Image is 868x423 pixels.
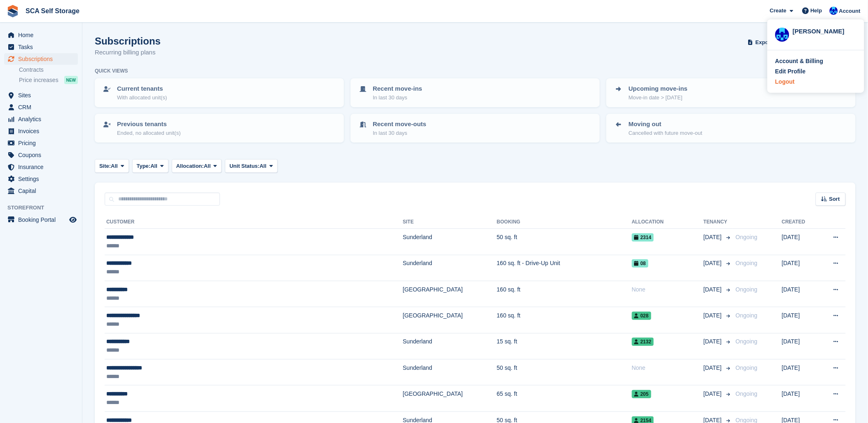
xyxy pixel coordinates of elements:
img: stora-icon-8386f47178a22dfd0bd8f6a31ec36ba5ce8667c1dd55bd0f319d3a0aa187defe.svg [7,5,19,17]
span: All [260,162,267,170]
span: Insurance [18,161,68,173]
span: All [111,162,118,170]
a: menu [4,173,78,185]
span: Allocation: [176,162,204,170]
button: Allocation: All [172,159,222,173]
p: Recent move-outs [373,120,426,129]
h1: Subscriptions [95,35,161,47]
td: 50 sq. ft [497,360,632,385]
p: In last 30 days [373,94,422,102]
a: menu [4,185,78,197]
span: Subscriptions [18,53,68,65]
span: All [204,162,211,170]
span: Ongoing [736,286,758,293]
span: Export [756,38,772,47]
a: menu [4,101,78,113]
span: [DATE] [704,259,723,268]
img: Kelly Neesham [775,28,789,42]
span: Pricing [18,137,68,149]
span: Booking Portal [18,214,68,226]
span: Sort [829,195,840,203]
div: NEW [64,76,78,84]
td: [GEOGRAPHIC_DATA] [403,307,497,333]
span: Ongoing [736,390,758,397]
a: Preview store [68,215,78,225]
a: Price increases NEW [19,75,78,85]
span: 08 [632,259,648,268]
button: Unit Status: All [225,159,277,173]
a: Current tenants With allocated unit(s) [96,79,343,106]
td: [DATE] [782,333,819,359]
span: Ongoing [736,364,758,371]
td: 160 sq. ft [497,281,632,307]
span: [DATE] [704,285,723,294]
img: Kelly Neesham [830,7,838,15]
td: [DATE] [782,385,819,411]
a: Recent move-outs In last 30 days [351,115,599,142]
td: Sunderland [403,333,497,359]
th: Tenancy [704,216,732,229]
td: Sunderland [403,255,497,281]
button: Type: All [132,159,168,173]
th: Site [403,216,497,229]
span: All [150,162,157,170]
button: Site: All [95,159,129,173]
a: menu [4,125,78,137]
a: SCA Self Storage [22,4,83,18]
td: [DATE] [782,360,819,385]
a: menu [4,113,78,125]
a: Contracts [19,66,78,74]
a: Previous tenants Ended, no allocated unit(s) [96,115,343,142]
span: [DATE] [704,364,723,372]
p: Ended, no allocated unit(s) [117,129,181,137]
h6: Quick views [95,67,128,75]
div: None [632,364,704,372]
span: Price increases [19,76,58,84]
span: Create [770,7,786,15]
span: [DATE] [704,337,723,346]
div: None [632,285,704,294]
div: Edit Profile [775,67,806,76]
td: [DATE] [782,307,819,333]
a: Account & Billing [775,57,856,66]
p: Recurring billing plans [95,48,161,57]
span: Sites [18,89,68,101]
th: Allocation [632,216,704,229]
span: Storefront [7,204,82,212]
a: menu [4,137,78,149]
a: menu [4,149,78,161]
p: Current tenants [117,84,167,94]
td: [DATE] [782,229,819,255]
p: Previous tenants [117,120,181,129]
a: menu [4,41,78,53]
p: With allocated unit(s) [117,94,167,102]
span: Help [811,7,822,15]
span: Ongoing [736,312,758,319]
span: Invoices [18,125,68,137]
a: menu [4,89,78,101]
span: Settings [18,173,68,185]
a: Logout [775,78,856,86]
div: Logout [775,78,795,86]
span: [DATE] [704,390,723,398]
th: Booking [497,216,632,229]
span: Site: [99,162,111,170]
td: 160 sq. ft - Drive-Up Unit [497,255,632,281]
a: Edit Profile [775,67,856,76]
p: Moving out [629,120,702,129]
span: Type: [137,162,151,170]
span: Unit Status: [229,162,260,170]
td: Sunderland [403,360,497,385]
a: menu [4,161,78,173]
span: Ongoing [736,338,758,345]
td: [GEOGRAPHIC_DATA] [403,281,497,307]
span: 205 [632,390,651,398]
span: Ongoing [736,234,758,240]
a: Upcoming move-ins Move-in date > [DATE] [607,79,855,106]
span: Capital [18,185,68,197]
span: Tasks [18,41,68,53]
span: 2314 [632,233,654,242]
a: menu [4,53,78,65]
td: 65 sq. ft [497,385,632,411]
span: Analytics [18,113,68,125]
